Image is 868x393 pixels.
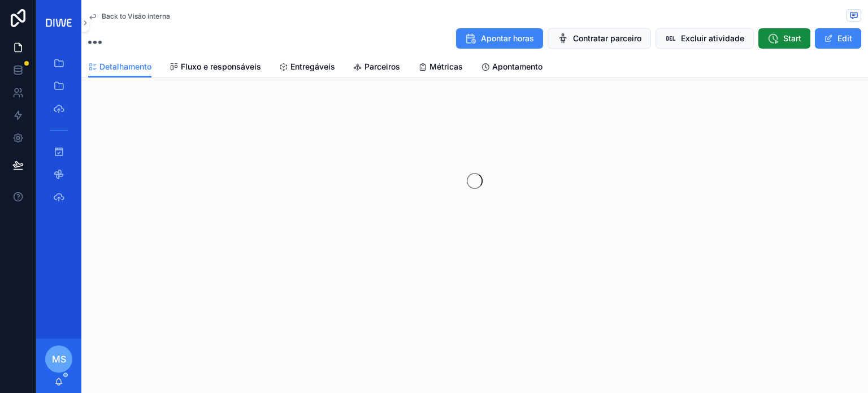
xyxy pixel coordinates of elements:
a: Parceiros [353,57,400,79]
button: Contratar parceiro [548,28,651,49]
span: MS [52,352,66,366]
span: Métricas [429,61,463,72]
button: Start [758,28,810,49]
button: Excluir atividade [656,28,754,49]
a: Entregáveis [279,57,335,79]
a: Métricas [418,57,463,79]
div: scrollable content [36,45,81,222]
span: Apontamento [492,61,542,72]
button: Edit [815,28,861,49]
span: Fluxo e responsáveis [181,61,261,72]
a: Detalhamento [88,57,151,78]
span: Contratar parceiro [573,33,641,44]
a: Apontamento [481,57,542,79]
img: App logo [43,16,75,30]
span: Parceiros [364,61,400,72]
span: Start [783,33,801,44]
a: Fluxo e responsáveis [170,57,261,79]
a: Back to Visão interna [88,12,170,21]
span: Back to Visão interna [102,12,170,21]
span: Apontar horas [481,33,534,44]
span: Entregáveis [290,61,335,72]
button: Apontar horas [456,28,543,49]
span: Excluir atividade [681,33,744,44]
span: Detalhamento [99,61,151,72]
